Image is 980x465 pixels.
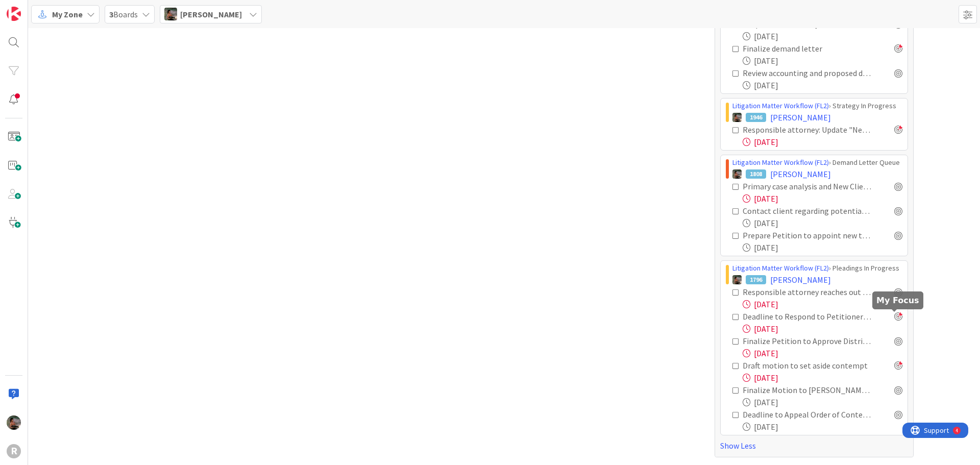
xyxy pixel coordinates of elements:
[746,275,766,284] div: 1796
[743,229,872,241] div: Prepare Petition to appoint new trustee
[743,396,902,408] div: [DATE]
[743,298,902,310] div: [DATE]
[732,263,902,274] div: › Pleadings In Progress
[743,286,872,298] div: Responsible attorney reaches out to client to review status + memo, preliminary analysis and disc...
[743,192,902,205] div: [DATE]
[7,7,21,21] img: Visit kanbanzone.com
[743,408,872,421] div: Deadline to Appeal Order of Contempt: 8/27
[21,2,46,14] span: Support
[7,444,21,458] div: R
[743,359,872,372] div: Draft motion to set aside contempt
[743,241,902,254] div: [DATE]
[164,8,177,20] img: MW
[732,275,742,284] img: MW
[732,113,742,122] img: MW
[732,157,902,168] div: › Demand Letter Queue
[732,101,902,111] div: › Strategy In Progress
[52,8,83,20] span: My Zone
[743,310,872,323] div: Deadline to Respond to Petitioner's Response: 8/25
[180,8,242,20] span: [PERSON_NAME]
[732,169,742,179] img: MW
[743,79,902,91] div: [DATE]
[53,4,56,12] div: 4
[7,415,21,430] img: MW
[732,263,829,273] a: Litigation Matter Workflow (FL2)
[743,124,872,136] div: Responsible attorney: Update "Next Deadline" field on this card (if applicable)
[746,113,766,122] div: 1946
[743,30,902,42] div: [DATE]
[743,323,902,335] div: [DATE]
[720,439,908,452] a: Show Less
[732,101,829,110] a: Litigation Matter Workflow (FL2)
[876,296,919,305] h5: My Focus
[743,55,902,67] div: [DATE]
[743,136,902,148] div: [DATE]
[770,111,831,124] span: [PERSON_NAME]
[109,9,113,19] b: 3
[743,335,872,347] div: Finalize Petition to Approve Distribution by Sr. Attorney
[743,372,902,384] div: [DATE]
[732,158,829,167] a: Litigation Matter Workflow (FL2)
[746,169,766,179] div: 1808
[743,217,902,229] div: [DATE]
[743,42,854,55] div: Finalize demand letter
[770,274,831,286] span: [PERSON_NAME]
[743,180,872,192] div: Primary case analysis and New Client Memo drafted and saved to file
[743,67,872,79] div: Review accounting and proposed distribution schedule once rec'd
[743,421,902,433] div: [DATE]
[743,205,872,217] div: Contact client regarding potential interested parties
[109,8,138,20] span: Boards
[770,168,831,180] span: [PERSON_NAME]
[743,347,902,359] div: [DATE]
[743,384,872,396] div: Finalize Motion to [PERSON_NAME] Penalties.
